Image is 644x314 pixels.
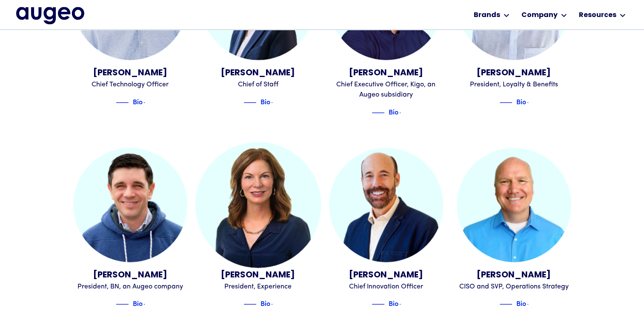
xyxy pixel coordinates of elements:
div: President, Loyalty & Benefits [457,80,571,90]
div: Bio [389,298,398,308]
div: [PERSON_NAME] [329,67,444,80]
img: Blue text arrow [143,299,156,309]
div: CISO and SVP, Operations Strategy [457,282,571,292]
div: Bio [516,298,526,308]
div: Chief Executive Officer, Kigo, an Augeo subsidiary [329,80,444,100]
img: Blue decorative line [116,97,129,108]
div: [PERSON_NAME] [201,67,315,80]
div: [PERSON_NAME] [73,67,188,80]
div: President, Experience [201,282,315,292]
img: Blue text arrow [271,97,284,108]
div: Bio [260,298,270,308]
div: [PERSON_NAME] [457,67,571,80]
img: Blue text arrow [527,299,540,309]
a: Joan Wells[PERSON_NAME]President, ExperienceBlue decorative lineBioBlue text arrow [201,148,315,309]
div: [PERSON_NAME] [329,269,444,282]
div: [PERSON_NAME] [73,269,188,282]
img: Mike Garsin [73,148,188,262]
img: John Sirvydas [457,148,571,262]
div: Chief of Staff [201,80,315,90]
a: Mike Garsin[PERSON_NAME]President, BN, an Augeo companyBlue decorative lineBioBlue text arrow [73,148,188,309]
div: Bio [260,96,270,106]
div: Bio [133,96,143,106]
img: Blue decorative line [372,108,384,118]
img: Blue text arrow [399,108,412,118]
div: Bio [516,96,526,106]
img: Blue decorative line [243,299,256,309]
div: Brands [474,10,500,20]
img: Blue text arrow [399,299,412,309]
img: Blue decorative line [499,299,512,309]
a: home [16,7,84,24]
div: Bio [389,106,398,117]
img: Blue decorative line [372,299,384,309]
div: Company [521,10,558,20]
div: Bio [133,298,143,308]
img: Kenneth Greer [329,148,444,262]
img: Blue decorative line [116,299,129,309]
img: Augeo's full logo in midnight blue. [16,7,84,24]
div: Chief Innovation Officer [329,282,444,292]
img: Blue decorative line [243,97,256,108]
div: [PERSON_NAME] [457,269,571,282]
img: Blue text arrow [271,299,284,309]
div: [PERSON_NAME] [201,269,315,282]
img: Blue text arrow [143,97,156,108]
a: John Sirvydas[PERSON_NAME]CISO and SVP, Operations StrategyBlue decorative lineBioBlue text arrow [457,148,571,309]
div: President, BN, an Augeo company [73,282,188,292]
img: Blue decorative line [499,97,512,108]
a: Kenneth Greer[PERSON_NAME]Chief Innovation OfficerBlue decorative lineBioBlue text arrow [329,148,444,309]
img: Joan Wells [195,142,321,268]
img: Blue text arrow [527,97,540,108]
div: Resources [579,10,616,20]
div: Chief Technology Officer [73,80,188,90]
